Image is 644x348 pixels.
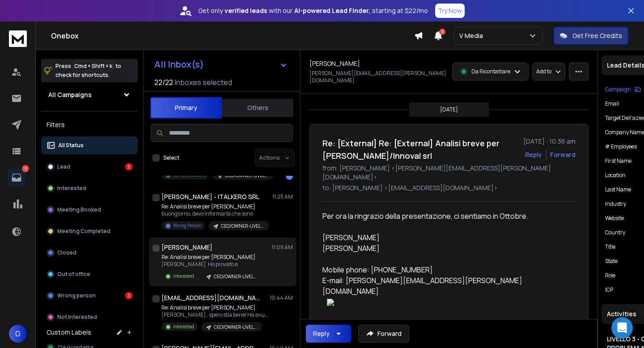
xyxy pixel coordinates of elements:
p: # Employees [605,143,637,150]
p: CEO/OWNER-LIVELLO 3 - CONSAPEVOLE DEL PROBLEMA-PERSONALIZZAZIONI TARGET A-TEST 1 [214,324,257,331]
h1: [PERSON_NAME] [161,243,212,252]
button: Try Now [435,4,465,18]
p: Last Name [605,186,631,193]
p: [PERSON_NAME][EMAIL_ADDRESS][PERSON_NAME][DOMAIN_NAME] [309,70,446,84]
h1: [EMAIL_ADDRESS][DOMAIN_NAME] [161,293,260,302]
p: Not Interested [57,314,97,321]
p: Closed [57,249,76,256]
p: CEO/OWNER-LIVELLO 3 - CONSAPEVOLE DEL PROBLEMA-PERSONALIZZAZIONI TARGET A-TEST 1 [214,273,257,280]
button: Reply [306,325,351,343]
p: CEO/OWNER-LIVELLO 3 - CONSAPEVOLE DEL PROBLEMA-PERSONALIZZAZIONI TARGET A-TEST 1 [225,172,268,179]
div: 1 [125,292,132,299]
p: [PERSON_NAME], spero stia bene! Ha avuto [161,311,269,318]
p: Interested [173,323,194,330]
p: Re: Analisi breve per [PERSON_NAME] [161,254,262,261]
p: from: [PERSON_NAME] <[PERSON_NAME][EMAIL_ADDRESS][PERSON_NAME][DOMAIN_NAME]> [322,164,576,182]
h3: Inboxes selected [175,77,232,88]
p: 3 [22,165,29,172]
p: 10:44 AM [270,294,293,301]
button: G [9,325,27,343]
h1: All Inbox(s) [154,60,204,69]
h1: [PERSON_NAME] - ITALKERO SRL [161,192,259,201]
p: 11:25 AM [272,193,293,200]
img: logo [9,30,27,47]
p: Re: Analisi breve per [PERSON_NAME] [161,203,269,210]
p: Email [605,100,619,107]
span: Cmd + Shift + k [73,61,114,71]
span: 3 [439,29,445,35]
p: Press to check for shortcuts. [55,62,121,80]
p: First Name [605,157,631,165]
button: All Status [41,136,138,154]
h1: Onebox [51,30,414,41]
p: [PERSON_NAME]. Ho provato a [161,261,262,268]
button: Closed [41,244,138,262]
strong: AI-powered Lead Finder, [294,6,370,15]
strong: verified leads [225,6,267,15]
a: 3 [8,169,25,187]
h1: [PERSON_NAME] [309,59,360,68]
span: 22 / 22 [154,77,173,88]
button: Get Free Credits [554,27,628,45]
p: buongiorno, devo informarla che sono [161,210,269,217]
p: [DATE] [440,106,458,113]
button: Meeting Booked [41,201,138,219]
p: [PERSON_NAME] [322,243,568,254]
h3: Custom Labels [47,328,91,337]
p: Interested [173,273,194,280]
p: Out of office [57,271,90,278]
p: to: [PERSON_NAME] <[EMAIL_ADDRESS][DOMAIN_NAME]> [322,183,576,192]
p: V Media [459,31,487,40]
p: Wrong person [57,292,96,299]
button: Others [222,98,293,118]
p: [DATE] : 10:36 am [523,137,576,146]
div: Forward [550,150,576,159]
p: Meeting Booked [57,206,101,213]
button: Not Interested [41,308,138,326]
p: Interested [57,185,86,192]
p: website [605,215,624,222]
p: Country [605,229,625,236]
p: Campaign [605,86,631,93]
h1: All Campaigns [48,90,92,99]
h1: Re: [External] Re: [External] Analisi breve per [PERSON_NAME]/Innoval srl [322,137,518,162]
label: Select [163,154,179,161]
div: 1 [125,163,132,170]
button: All Inbox(s) [147,55,295,73]
p: [PERSON_NAME] [322,232,568,243]
button: Lead1 [41,158,138,176]
p: State [605,258,618,265]
p: 11:09 AM [271,244,293,251]
button: Primary [150,97,222,119]
p: ICP [605,286,613,293]
p: Meeting Completed [57,228,110,235]
p: Da Ricontattare [471,68,510,75]
button: Forward [358,325,409,343]
button: Reply [525,150,542,159]
p: location [605,172,626,179]
p: Re: Analisi breve per [PERSON_NAME] [161,304,269,311]
p: Mobile phone: [PHONE_NUMBER] E-mail: [PERSON_NAME][EMAIL_ADDRESS][PERSON_NAME][DOMAIN_NAME] [322,264,568,297]
p: Try Now [438,6,462,15]
p: Get only with our starting at $22/mo [198,6,428,15]
button: All Campaigns [41,86,138,104]
p: All Status [58,142,84,149]
h3: Filters [41,119,138,131]
p: Add to [536,68,551,75]
div: Open Intercom Messenger [611,317,633,339]
div: 1 [286,173,293,180]
p: Wrong Person [173,222,201,229]
p: Get Free Credits [572,31,622,40]
button: Campaign [605,86,641,93]
p: role [605,272,615,279]
button: Out of office [41,265,138,283]
p: Lead [57,163,70,170]
button: Wrong person1 [41,287,138,305]
p: industry [605,200,626,208]
div: Reply [313,329,330,338]
button: Interested [41,179,138,197]
p: CEO/OWNER-LIVELLO 3 - CONSAPEVOLE DEL PROBLEMA-PERSONALIZZAZIONI TARGET A-TEST 1 [221,223,264,229]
